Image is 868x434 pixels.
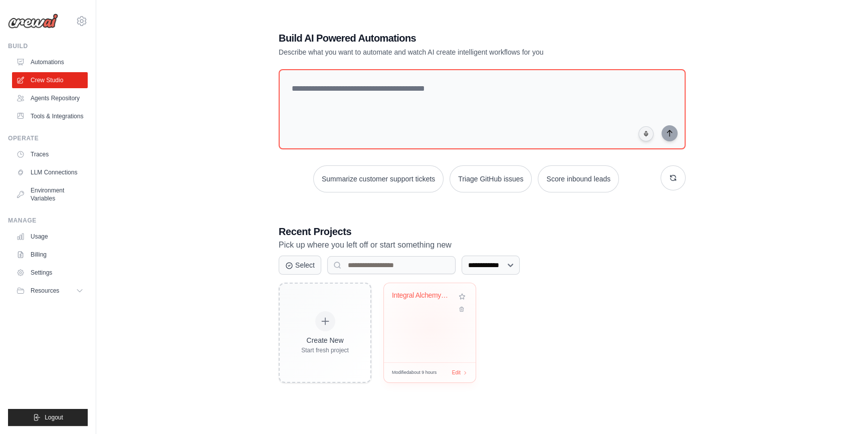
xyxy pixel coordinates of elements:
[8,216,88,225] div: Manage
[31,287,59,295] span: Resources
[301,335,349,345] div: Create New
[12,90,88,106] a: Agents Repository
[661,165,686,190] button: Get new suggestions
[279,225,686,239] h3: Recent Projects
[279,256,321,275] button: Select
[392,291,453,300] div: Integral Alchemy UMM v2.0
[12,108,88,124] a: Tools & Integrations
[8,409,88,426] button: Logout
[12,247,88,263] a: Billing
[12,146,88,162] a: Traces
[279,239,686,252] p: Pick up where you left off or start something new
[392,369,437,376] span: Modified about 9 hours
[279,31,615,45] h1: Build AI Powered Automations
[12,54,88,70] a: Automations
[301,346,349,354] div: Start fresh project
[313,165,444,192] button: Summarize customer support tickets
[45,413,63,421] span: Logout
[12,265,88,281] a: Settings
[8,14,58,29] img: Logo
[450,165,532,192] button: Triage GitHub issues
[12,164,88,180] a: LLM Connections
[279,47,615,57] p: Describe what you want to automate and watch AI create intelligent workflows for you
[12,283,88,299] button: Resources
[8,42,88,50] div: Build
[538,165,619,192] button: Score inbound leads
[12,182,88,206] a: Environment Variables
[12,229,88,245] a: Usage
[638,126,654,141] button: Click to speak your automation idea
[457,291,468,302] button: Add to favorites
[8,134,88,142] div: Operate
[457,304,468,314] button: Delete project
[452,369,461,376] span: Edit
[12,72,88,88] a: Crew Studio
